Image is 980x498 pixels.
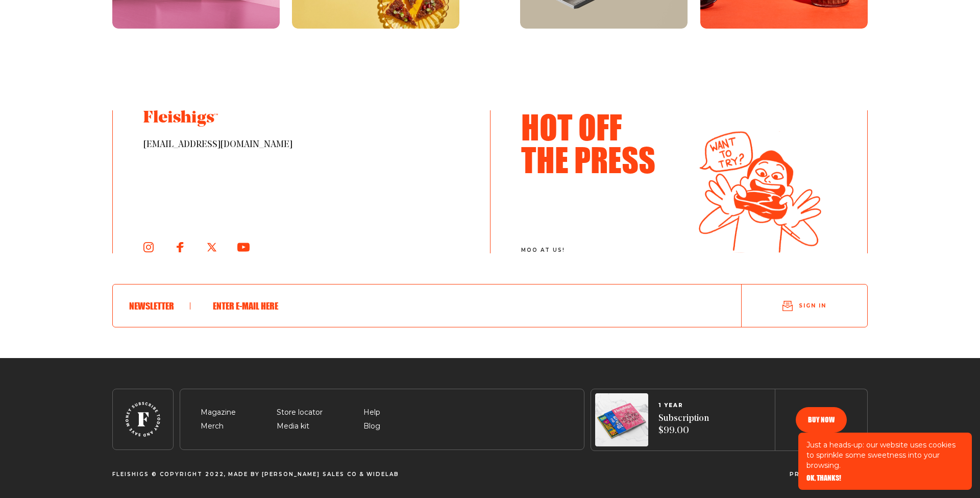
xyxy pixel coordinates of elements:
[277,420,309,433] span: Media kit
[658,413,709,438] span: Subscription $99.00
[521,247,675,253] span: moo at us!
[262,471,357,478] a: [PERSON_NAME] Sales CO
[363,407,380,419] span: Help
[790,471,866,477] a: Privacy and terms
[201,407,236,419] span: Magazine
[201,420,224,433] span: Merch
[363,408,380,417] a: Help
[595,393,648,446] img: Magazines image
[129,300,190,312] h6: Newsletter
[799,302,826,310] span: Sign in
[806,440,964,470] p: Just a heads-up: our website uses cookies to sprinkle some sweetness into your browsing.
[277,408,323,417] a: Store locator
[796,407,847,433] button: Buy now
[224,471,226,478] span: ,
[808,416,835,423] span: Buy now
[207,293,708,319] input: Enter e-mail here
[228,471,260,478] span: Made By
[521,110,669,176] h3: Hot Off The Press
[201,408,236,417] a: Magazine
[363,421,380,431] a: Blog
[363,420,380,433] span: Blog
[277,407,323,419] span: Store locator
[806,475,841,482] button: OK, THANKS!
[112,471,224,478] span: Fleishigs © Copyright 2022
[143,139,459,151] span: [EMAIL_ADDRESS][DOMAIN_NAME]
[742,289,867,323] button: Sign in
[359,471,364,478] span: &
[201,421,224,431] a: Merch
[366,471,399,478] a: Widelab
[277,421,309,431] a: Media kit
[790,471,866,478] span: Privacy and terms
[658,402,709,409] span: 1 YEAR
